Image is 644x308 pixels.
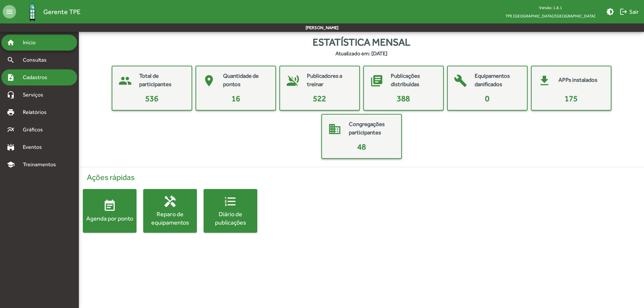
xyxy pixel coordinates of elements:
[3,5,16,18] mat-icon: menu
[224,195,237,208] mat-icon: format_list_numbered
[231,94,240,103] span: 16
[307,72,353,89] mat-card-title: Publicadores a treinar
[397,94,410,103] span: 388
[7,161,15,169] mat-icon: school
[534,71,554,91] mat-icon: get_app
[617,6,641,18] button: Sair
[335,50,387,58] strong: Atualizado em: [DATE]
[21,1,43,23] img: Logo
[19,143,51,151] span: Eventos
[558,76,597,84] mat-card-title: APPs instalados
[7,73,15,81] mat-icon: note_add
[7,56,15,64] mat-icon: search
[7,143,15,151] mat-icon: stadium
[103,199,116,212] mat-icon: event_note
[19,161,64,169] span: Treinamentos
[391,72,436,89] mat-card-title: Publicações distribuídas
[223,72,269,89] mat-card-title: Quantidade de pontos
[204,189,257,233] button: Diário de publicações
[620,6,639,18] span: Sair
[83,214,137,223] div: Agenda por ponto
[204,210,257,227] div: Diário de publicações
[620,8,628,16] mat-icon: logout
[83,173,640,182] h4: Ações rápidas
[325,119,345,139] mat-icon: domain
[313,94,326,103] span: 522
[145,94,158,103] span: 536
[163,195,177,208] mat-icon: handyman
[115,71,135,91] mat-icon: people
[500,3,601,12] div: Versão: 1.8.1
[139,72,185,89] mat-card-title: Total de participantes
[7,126,15,134] mat-icon: multiline_chart
[357,142,366,151] span: 48
[19,73,56,81] span: Cadastros
[19,126,52,134] span: Gráficos
[565,94,578,103] span: 175
[83,189,137,233] button: Agenda por ponto
[485,94,489,103] span: 0
[199,71,219,91] mat-icon: place
[475,72,520,89] mat-card-title: Equipamentos danificados
[500,12,601,20] span: TPE [GEOGRAPHIC_DATA]/[GEOGRAPHIC_DATA]
[43,6,80,17] span: Gerente TPE
[143,210,197,227] div: Reparo de equipamentos
[450,71,471,91] mat-icon: build
[19,39,45,47] span: Início
[19,56,55,64] span: Consultas
[367,71,387,91] mat-icon: library_books
[283,71,303,91] mat-icon: voice_over_off
[313,35,410,50] span: Estatística mensal
[7,108,15,116] mat-icon: print
[7,91,15,99] mat-icon: headset_mic
[19,91,52,99] span: Serviços
[19,108,55,116] span: Relatórios
[606,8,614,16] mat-icon: brightness_medium
[143,189,197,233] button: Reparo de equipamentos
[7,39,15,47] mat-icon: home
[16,1,80,23] a: Gerente TPE
[349,120,394,137] mat-card-title: Congregações participantes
